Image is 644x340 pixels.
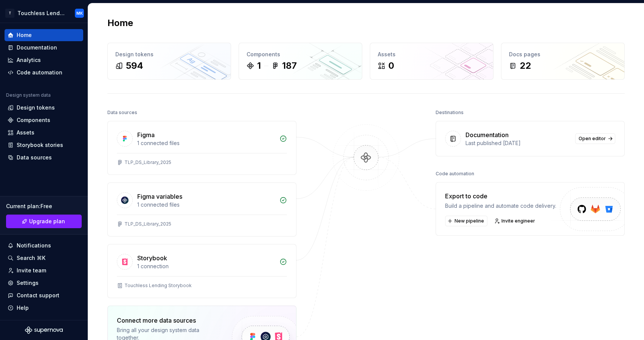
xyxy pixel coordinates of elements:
[126,60,143,72] div: 594
[115,51,223,58] div: Design tokens
[137,253,167,263] div: Storybook
[6,202,82,210] div: Current plan : Free
[5,66,83,79] a: Code automation
[17,141,63,149] div: Storybook stories
[5,264,83,277] a: Invite team
[445,192,556,201] div: Export to code
[5,114,83,126] a: Components
[137,263,275,270] div: 1 connection
[5,9,14,18] div: T
[5,127,83,139] a: Assets
[436,168,474,179] div: Code automation
[257,60,261,72] div: 1
[124,283,192,289] div: Touchless Lending Storybook
[124,221,171,227] div: TLP_DS_Library_2025
[455,218,484,224] span: New pipeline
[5,29,83,41] a: Home
[575,133,615,144] a: Open editor
[107,244,296,298] a: Storybook1 connectionTouchless Lending Storybook
[17,9,66,17] div: Touchless Lending
[5,102,83,114] a: Design tokens
[29,218,65,225] span: Upgrade plan
[378,51,486,58] div: Assets
[25,326,63,334] svg: Supernova Logo
[247,51,354,58] div: Components
[17,116,50,124] div: Components
[17,154,52,161] div: Data sources
[466,130,509,139] div: Documentation
[76,10,83,16] div: MK
[124,159,171,165] div: TLP_DS_Library_2025
[239,43,362,80] a: Components1187
[17,104,55,111] div: Design tokens
[5,240,83,252] button: Notifications
[492,216,538,226] a: Invite engineer
[17,56,41,64] div: Analytics
[282,60,297,72] div: 187
[520,60,531,72] div: 22
[107,182,296,236] a: Figma variables1 connected filesTLP_DS_Library_2025
[17,279,39,287] div: Settings
[137,192,182,201] div: Figma variables
[17,267,46,274] div: Invite team
[5,151,83,164] a: Data sources
[370,43,493,80] a: Assets0
[107,43,231,80] a: Design tokens594
[107,121,296,175] a: Figma1 connected filesTLP_DS_Library_2025
[388,60,394,72] div: 0
[107,107,137,118] div: Data sources
[445,216,487,226] button: New pipeline
[436,107,464,118] div: Destinations
[5,289,83,301] button: Contact support
[2,5,86,21] button: TTouchless LendingMK
[17,242,51,249] div: Notifications
[509,51,617,58] div: Docs pages
[17,292,59,299] div: Contact support
[5,139,83,151] a: Storybook stories
[17,129,34,136] div: Assets
[17,254,45,262] div: Search ⌘K
[501,218,535,224] span: Invite engineer
[5,54,83,66] a: Analytics
[579,136,606,142] span: Open editor
[5,277,83,289] a: Settings
[137,201,275,209] div: 1 connected files
[466,139,571,147] div: Last published [DATE]
[6,215,82,228] a: Upgrade plan
[17,69,62,76] div: Code automation
[117,316,219,325] div: Connect more data sources
[501,43,625,80] a: Docs pages22
[17,44,57,51] div: Documentation
[5,302,83,314] button: Help
[137,130,155,139] div: Figma
[445,202,556,210] div: Build a pipeline and automate code delivery.
[17,31,32,39] div: Home
[5,252,83,264] button: Search ⌘K
[17,304,29,312] div: Help
[137,139,275,147] div: 1 connected files
[5,42,83,54] a: Documentation
[107,17,133,29] h2: Home
[6,92,51,98] div: Design system data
